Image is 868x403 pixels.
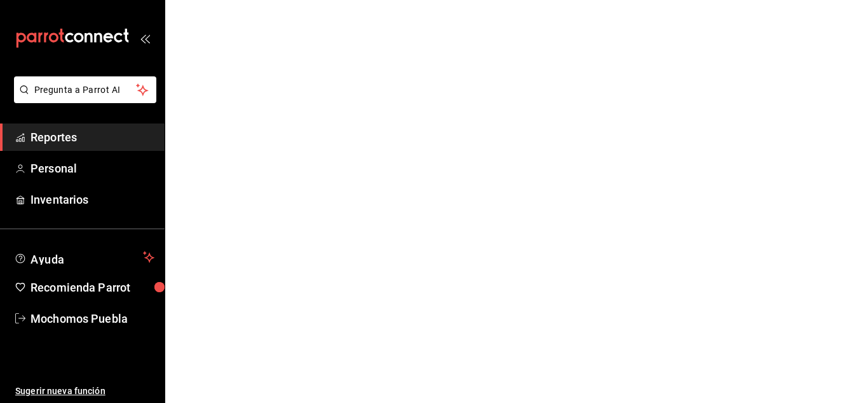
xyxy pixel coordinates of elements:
a: Pregunta a Parrot AI [9,92,156,106]
span: Recomienda Parrot [31,279,154,296]
span: Reportes [31,129,154,146]
span: Inventarios [31,191,154,208]
span: Personal [31,160,154,177]
span: Sugerir nueva función [15,385,154,398]
span: Pregunta a Parrot AI [34,83,137,97]
button: open_drawer_menu [140,33,150,43]
button: Pregunta a Parrot AI [14,76,156,103]
span: Ayuda [31,250,138,265]
span: Mochomos Puebla [31,310,154,327]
